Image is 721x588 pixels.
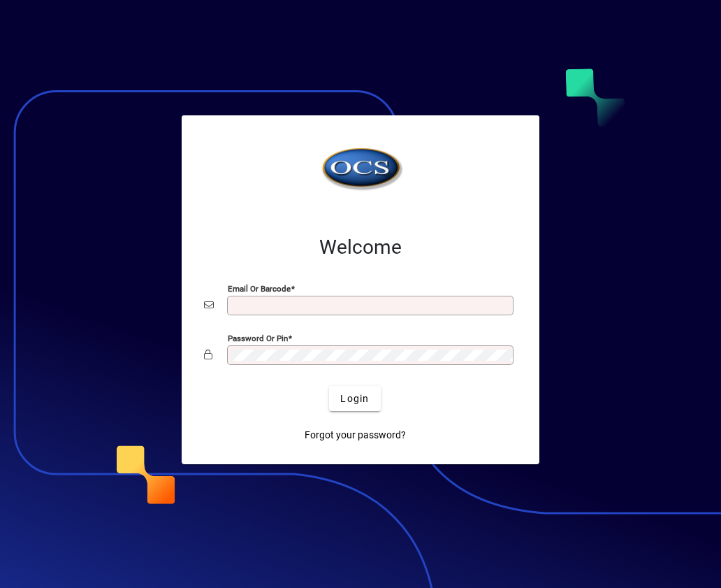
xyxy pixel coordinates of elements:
mat-label: Password or Pin [228,334,288,343]
button: Login [329,386,380,411]
mat-label: Email or Barcode [228,284,291,294]
span: Login [340,392,369,406]
span: Forgot your password? [305,428,406,443]
a: Forgot your password? [299,422,412,447]
h2: Welcome [204,236,517,259]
